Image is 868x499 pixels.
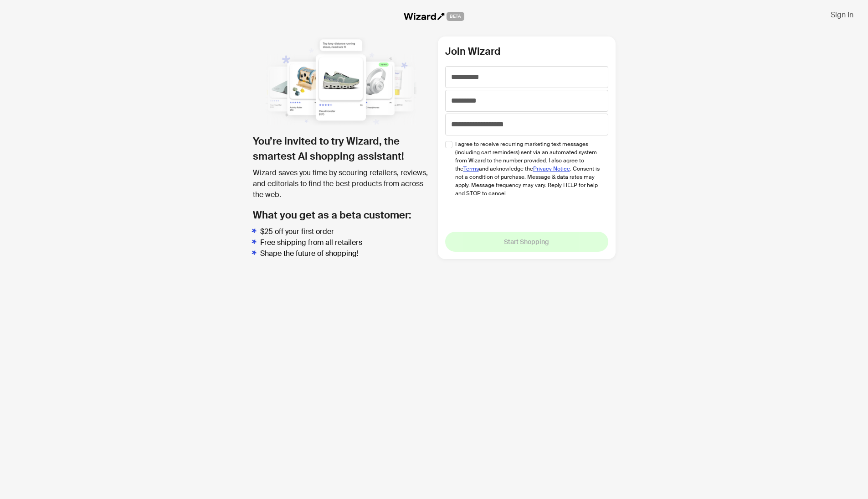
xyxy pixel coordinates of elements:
[823,7,861,22] button: Sign In
[253,208,431,223] h2: What you get as a beta customer:
[463,165,479,172] a: Terms
[455,140,601,198] span: I agree to receive recurring marketing text messages (including cart reminders) sent via an autom...
[260,237,431,248] li: Free shipping from all retailers
[445,232,608,252] button: Start Shopping
[253,134,431,164] h1: You’re invited to try Wizard, the smartest AI shopping assistant!
[445,44,608,59] h2: Join Wizard
[260,226,431,237] li: $25 off your first order
[253,167,431,200] div: Wizard saves you time by scouring retailers, reviews, and editorials to find the best products fr...
[533,165,570,172] a: Privacy Notice
[260,248,431,259] li: Shape the future of shopping!
[447,12,464,21] span: BETA
[831,10,853,20] span: Sign In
